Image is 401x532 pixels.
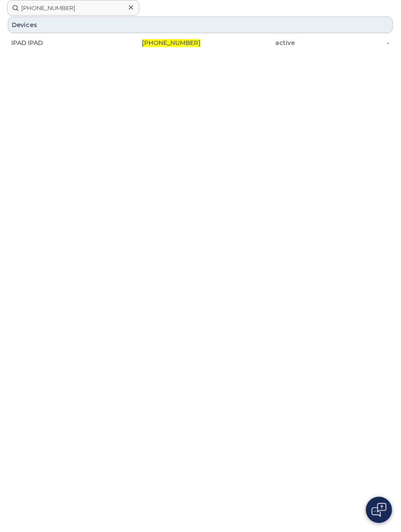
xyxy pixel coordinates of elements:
[200,38,295,47] div: active
[8,17,393,33] div: Devices
[372,503,387,517] img: Open chat
[11,38,106,47] div: IPAD IPAD
[295,38,390,47] div: -
[142,39,200,47] span: [PHONE_NUMBER]
[8,35,393,51] a: IPAD IPAD[PHONE_NUMBER]active-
